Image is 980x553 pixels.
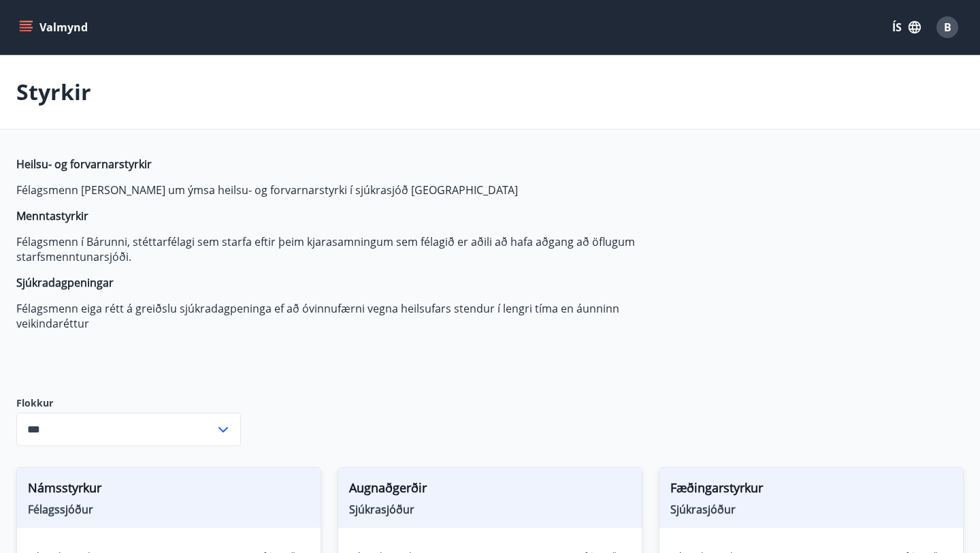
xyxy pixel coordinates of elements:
[670,479,952,502] span: Fæðingarstyrkur
[16,234,659,264] p: Félagsmenn í Bárunni, stéttarfélagi sem starfa eftir þeim kjarasamningum sem félagið er aðili að ...
[16,208,88,223] strong: Menntastyrkir
[16,183,659,197] p: Félagsmenn [PERSON_NAME] um ýmsa heilsu- og forvarnarstyrki í sjúkrasjóð [GEOGRAPHIC_DATA]
[16,77,91,107] p: Styrkir
[28,502,310,517] span: Félagssjóður
[944,20,951,35] span: B
[16,157,152,172] strong: Heilsu- og forvarnarstyrkir
[28,479,310,502] span: Námsstyrkur
[885,15,928,39] button: ÍS
[16,15,93,39] button: menu
[931,11,964,44] button: B
[16,301,659,331] p: Félagsmenn eiga rétt á greiðslu sjúkradagpeninga ef að óvinnufærni vegna heilsufars stendur í len...
[16,396,241,410] label: Flokkur
[349,502,631,517] span: Sjúkrasjóður
[16,275,114,290] strong: Sjúkradagpeningar
[349,479,631,502] span: Augnaðgerðir
[670,502,952,517] span: Sjúkrasjóður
